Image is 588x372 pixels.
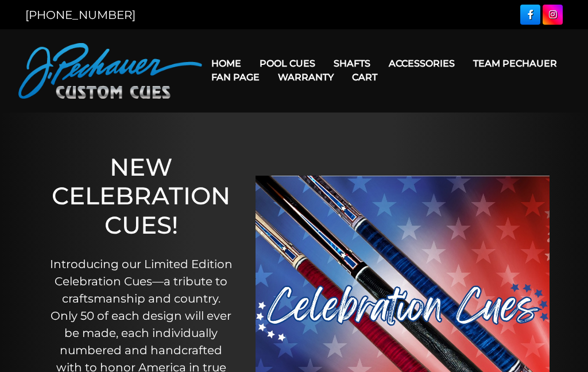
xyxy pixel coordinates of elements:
a: Fan Page [202,63,269,92]
img: Pechauer Custom Cues [18,43,202,99]
a: Home [202,49,250,78]
a: Warranty [269,63,343,92]
h1: NEW CELEBRATION CUES! [50,153,233,239]
a: Accessories [380,49,464,78]
a: Shafts [324,49,380,78]
a: [PHONE_NUMBER] [25,8,136,22]
a: Pool Cues [250,49,324,78]
a: Team Pechauer [464,49,566,78]
a: Cart [343,63,386,92]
